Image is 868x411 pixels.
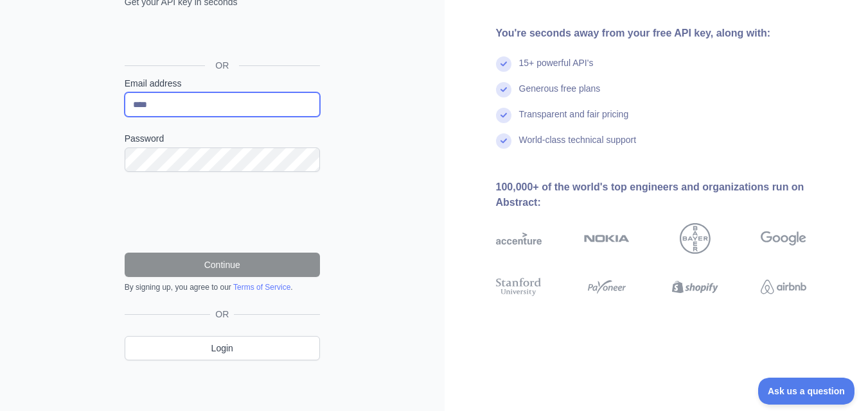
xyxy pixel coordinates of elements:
[519,56,594,82] div: 15+ powerful API's
[761,223,806,254] img: google
[672,276,718,299] img: shopify
[210,308,234,321] span: OR
[496,276,542,299] img: stanford university
[125,77,320,90] label: Email address
[496,180,848,210] div: 100,000+ of the world's top engineers and organizations run on Abstract:
[496,82,511,97] img: check mark
[496,108,511,123] img: check mark
[758,378,855,405] iframe: Toggle Customer Support
[233,283,290,292] a: Terms of Service
[125,336,320,360] a: Login
[519,82,601,108] div: Generous free plans
[118,22,324,51] iframe: Sign in with Google Button
[519,133,637,159] div: World-class technical support
[496,223,542,254] img: accenture
[519,108,629,133] div: Transparent and fair pricing
[584,276,630,299] img: payoneer
[125,132,320,145] label: Password
[680,223,711,254] img: bayer
[496,26,848,41] div: You're seconds away from your free API key, along with:
[761,276,806,299] img: airbnb
[125,282,320,292] div: By signing up, you agree to our .
[496,56,511,72] img: check mark
[125,253,320,277] button: Continue
[125,187,320,237] iframe: reCAPTCHA
[496,133,511,149] img: check mark
[584,223,630,254] img: nokia
[205,59,239,72] span: OR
